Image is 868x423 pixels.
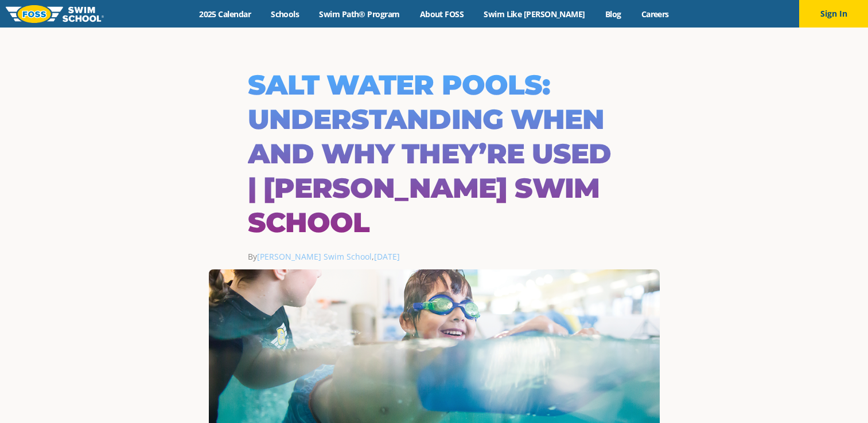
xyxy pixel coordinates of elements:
a: Careers [631,9,679,19]
img: FOSS Swim School Logo [6,5,104,23]
a: [DATE] [374,251,400,262]
h1: Salt Water Pools: Understanding When and Why They’re Used | [PERSON_NAME] Swim School [248,68,621,240]
a: [PERSON_NAME] Swim School [257,251,372,262]
a: Swim Path® Program [309,9,410,19]
a: Swim Like [PERSON_NAME] [474,9,595,19]
a: 2025 Calendar [189,9,261,19]
span: , [372,251,400,262]
a: Schools [261,9,309,19]
a: Blog [595,9,631,19]
a: About FOSS [410,9,474,19]
span: By [248,251,372,262]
